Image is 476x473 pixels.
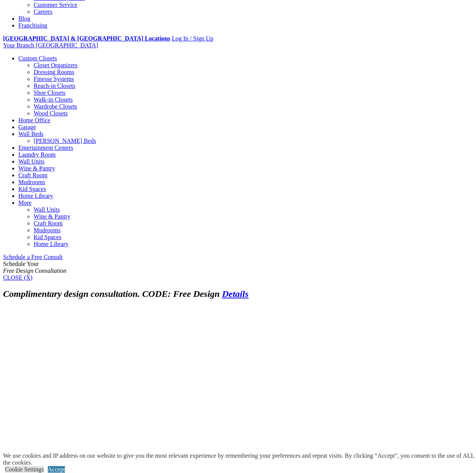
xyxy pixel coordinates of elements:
a: Wardrobe Closets [34,103,77,110]
em: Free Design Consultation [3,267,67,274]
a: Careers [34,8,52,15]
a: Garage [18,124,36,130]
span: [GEOGRAPHIC_DATA] [36,42,98,49]
a: Franchising [18,22,47,29]
em: Complimentary design consultation. CODE: Free Design [3,289,220,299]
a: Craft Room [18,172,47,178]
a: Craft Room [34,220,63,227]
a: Entertainment Centers [18,144,73,151]
a: Accept [48,466,65,473]
a: Kid Spaces [34,234,61,240]
a: Details [222,289,249,299]
a: Customer Service [34,2,77,8]
a: Custom Closets [18,55,57,62]
a: Wall Units [18,158,44,165]
a: Log In / Sign Up [172,35,213,42]
a: [PERSON_NAME] Beds [34,138,96,144]
a: Cookie Settings [5,466,44,473]
a: Mudrooms [18,179,45,185]
a: Shoe Closets [34,89,65,96]
a: Closet Organizers [34,62,78,68]
span: Your Branch [3,42,34,49]
a: Schedule a Free Consult (opens a dropdown menu) [3,254,63,260]
a: Laundry Room [18,151,55,158]
a: More menu text will display only on big screen [18,199,32,206]
a: Home Library [34,241,68,247]
a: Mudrooms [34,227,60,233]
a: Dressing Rooms [34,69,74,75]
a: Home Office [18,117,50,123]
a: Reach-in Closets [34,83,75,89]
a: Wine & Pantry [34,213,70,220]
a: Wood Closets [34,110,68,117]
a: Your Branch [GEOGRAPHIC_DATA] [3,42,98,49]
a: Kid Spaces [18,186,46,192]
a: Finesse Systems [34,76,74,82]
a: Home Library [18,193,53,199]
span: Schedule Your [3,261,67,274]
a: CLOSE (X) [3,274,32,281]
a: Blog [18,15,30,22]
div: We use cookies and IP address on our website to give you the most relevant experience by remember... [3,452,476,466]
a: [GEOGRAPHIC_DATA] & [GEOGRAPHIC_DATA] Locations [3,35,170,42]
a: Wall Units [34,206,60,213]
a: Walk-in Closets [34,96,73,103]
a: Wine & Pantry [18,165,55,172]
a: Wall Beds [18,131,44,137]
